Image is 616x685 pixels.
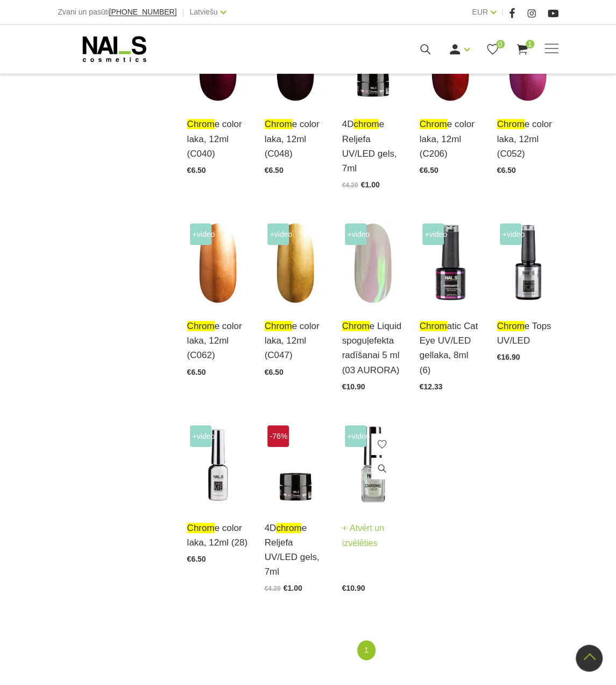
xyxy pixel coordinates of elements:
[182,5,184,19] span: |
[420,166,438,174] span: €6.50
[267,223,289,245] span: +Video
[265,368,284,376] span: €6.50
[265,119,292,129] span: chrom
[265,423,326,507] img: Reljefa gels, kas paredzēts dizaina veidošanai ar hroma gellakām. Tā konsistence ir īpaši izstrād...
[515,43,529,56] a: 1
[276,523,301,533] span: chrom
[345,425,366,447] span: +Video
[501,5,504,19] span: |
[265,321,292,331] span: chrom
[342,181,358,189] span: €4.20
[265,117,326,161] a: chrome color laka, 12ml (C048)
[342,221,403,305] img: Dizaina produkts spilgtā spoguļa efekta radīšanai.LIETOŠANA: Pirms lietošanas nepieciešams sakrat...
[187,119,215,129] span: chrom
[265,585,281,592] span: €4.20
[420,382,443,391] span: €12.33
[420,319,481,378] a: chromatic Cat Eye UV/LED gellaka, 8ml (6)
[265,319,326,363] a: chrome color laka, 12ml (C047)
[109,8,176,16] a: [PHONE_NUMBER]
[496,40,505,48] span: 0
[497,221,558,305] img: Virsējais pārklājums bez lipīgā slāņa.Nodrošina izcilu spīdumu un ilgnoturību. Neatstāj nenoklāta...
[472,5,488,18] a: EUR
[497,117,558,161] a: chrome color laka, 12ml (C052)
[265,521,326,579] a: 4Dchrome Reljefa UV/LED gels, 7ml
[361,180,380,189] span: €1.00
[187,555,206,563] span: €6.50
[265,221,326,305] img: Paredzēta hromēta jeb spoguļspīduma efekta veidošanai uz pilnas naga plātnes vai atsevišķiem diza...
[342,584,365,592] span: €10.90
[357,640,376,660] a: 1
[187,166,206,174] span: €6.50
[187,523,215,533] span: chrom
[497,166,516,174] span: €6.50
[187,117,249,161] a: chrome color laka, 12ml (C040)
[497,119,525,129] span: chrom
[342,319,403,378] a: chrome Liquid spoguļefekta radīšanai 5 ml (03 AURORA)
[422,223,444,245] span: +Video
[190,425,211,447] span: +Video
[187,321,215,331] span: chrom
[267,425,289,447] span: -76%
[420,117,481,161] a: chrome color laka, 12ml (C206)
[187,423,249,507] img: Paredzēta hromēta jeb spoguļspīduma efekta veidošanai uz pilnas naga plātnes vai atsevišķiem diza...
[342,521,403,551] a: Atvērt un izvēlēties
[497,353,520,361] span: €16.90
[187,640,558,660] nav: catalog-product-list
[500,223,521,245] span: +Video
[420,221,481,305] img: Chromatic magnētiskā dizaina gellaka ar smalkām, atstarojošām hroma daļiņām. Izteiksmīgs 4D efekt...
[187,368,206,376] span: €6.50
[190,223,211,245] span: +Video
[497,319,558,348] a: chrome Tops UV/LED
[353,119,379,129] span: chrom
[265,166,284,174] span: €6.50
[345,223,366,245] span: +Video
[497,321,525,331] span: chrom
[342,321,370,331] span: chrom
[420,119,447,129] span: chrom
[420,321,447,331] span: chrom
[526,40,534,48] span: 1
[189,5,217,18] a: Latviešu
[58,5,177,19] div: Zvani un pasūti
[342,423,403,507] img: Dizaina produkts spilgtā spoguļa efekta radīšanai.LIETOŠANA: Pirms lietošanas nepieciešams sakrat...
[187,319,249,363] a: chrome color laka, 12ml (C062)
[187,221,249,305] img: Paredzēta hromēta jeb spoguļspīduma efekta veidošanai uz pilnas naga plātnes vai atsevišķiem diza...
[342,117,403,176] a: 4Dchrome Reljefa UV/LED gels, 7ml
[187,521,249,550] a: chrome color laka, 12ml (28)
[284,584,302,592] span: €1.00
[486,43,499,56] a: 0
[342,382,365,391] span: €10.90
